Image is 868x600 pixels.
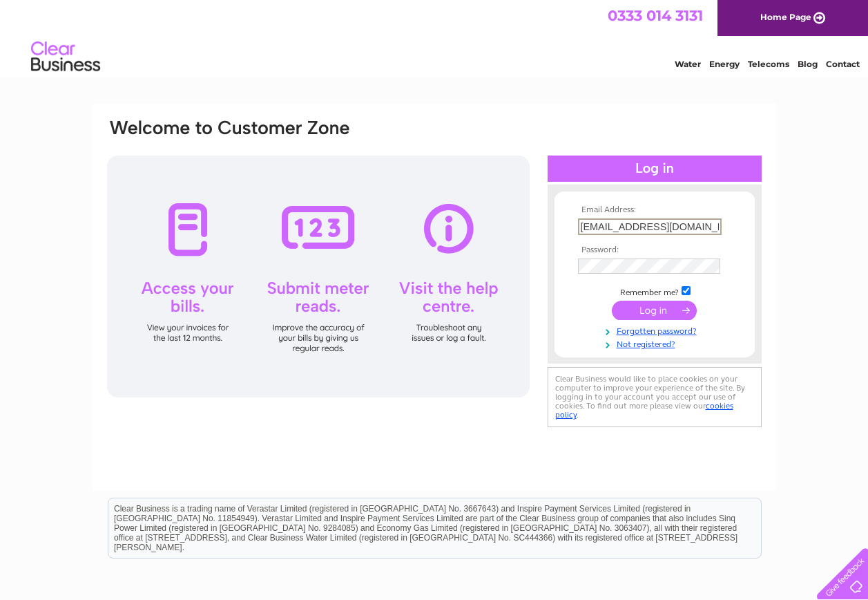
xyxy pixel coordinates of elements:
[578,324,735,337] a: Forgotten password?
[612,301,697,320] input: Submit
[575,245,735,255] th: Password:
[748,59,789,69] a: Telecoms
[575,284,735,298] td: Remember me?
[548,367,762,427] div: Clear Business would like to place cookies on your computer to improve your experience of the sit...
[578,337,735,350] a: Not registered?
[30,36,101,78] img: logo.png
[826,59,860,69] a: Contact
[608,7,703,24] a: 0333 014 3131
[709,59,740,69] a: Energy
[575,205,735,215] th: Email Address:
[675,59,701,69] a: Water
[798,59,818,69] a: Blog
[108,8,761,67] div: Clear Business is a trading name of Verastar Limited (registered in [GEOGRAPHIC_DATA] No. 3667643...
[555,401,733,420] a: cookies policy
